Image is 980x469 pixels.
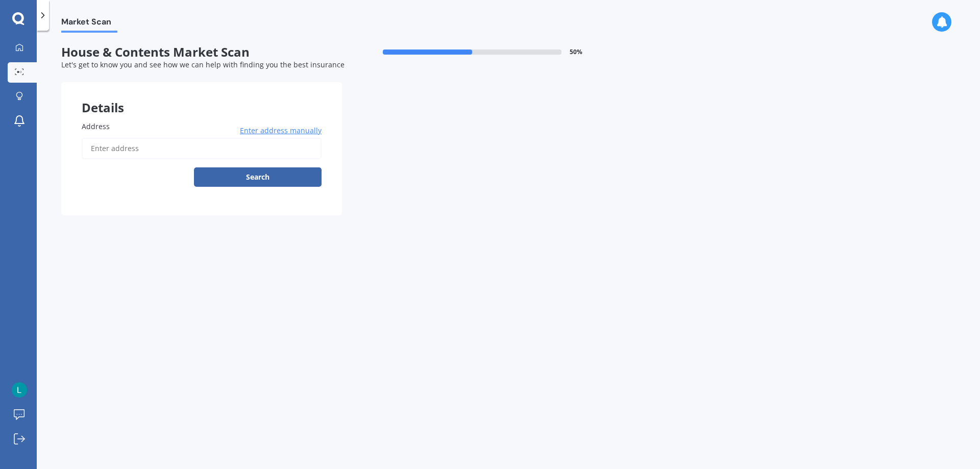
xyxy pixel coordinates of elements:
[61,17,117,31] span: Market Scan
[570,48,582,56] span: 50 %
[12,382,27,398] img: ACg8ocI4BCx2gO5TeC4DAUFN5O-MqrGKOW6_GAUNLeiHNwkhqr_IaA=s96-c
[61,82,342,113] div: Details
[82,121,110,131] span: Address
[61,45,342,60] span: House & Contents Market Scan
[82,138,322,159] input: Enter address
[61,60,345,69] span: Let's get to know you and see how we can help with finding you the best insurance
[194,167,322,187] button: Search
[240,126,322,136] span: Enter address manually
